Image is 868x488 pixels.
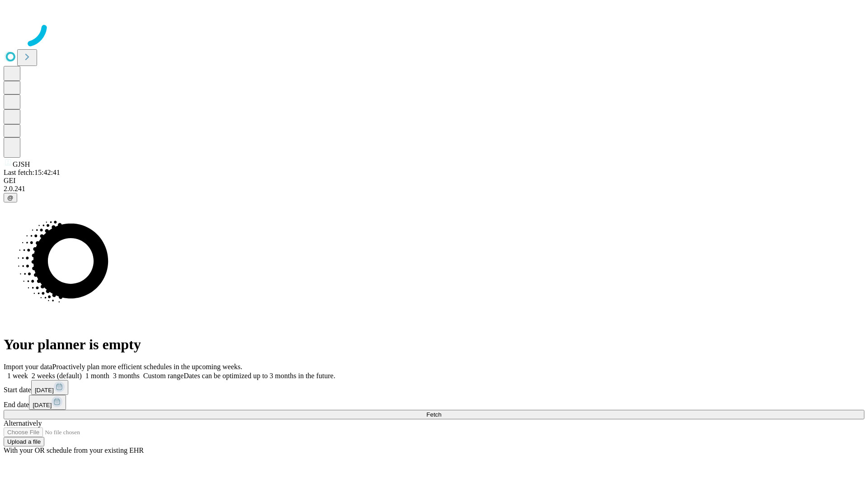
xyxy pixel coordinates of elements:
[4,446,144,454] span: With your OR schedule from your existing EHR
[4,363,52,371] span: Import your data
[4,395,864,410] div: End date
[4,177,864,185] div: GEI
[4,380,864,395] div: Start date
[13,160,30,168] span: GJSH
[4,410,864,419] button: Fetch
[4,193,17,202] button: @
[4,437,44,446] button: Upload a file
[29,395,66,410] button: [DATE]
[4,336,864,353] h1: Your planner is empty
[7,194,14,201] span: @
[184,372,335,380] span: Dates can be optimized up to 3 months in the future.
[143,372,184,380] span: Custom range
[35,387,54,394] span: [DATE]
[426,411,441,418] span: Fetch
[4,419,42,427] span: Alternatively
[52,363,242,371] span: Proactively plan more efficient schedules in the upcoming weeks.
[31,380,68,395] button: [DATE]
[113,372,140,380] span: 3 months
[85,372,109,380] span: 1 month
[4,169,60,176] span: Last fetch: 15:42:41
[33,402,52,408] span: [DATE]
[4,185,864,193] div: 2.0.241
[32,372,82,380] span: 2 weeks (default)
[7,372,28,380] span: 1 week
